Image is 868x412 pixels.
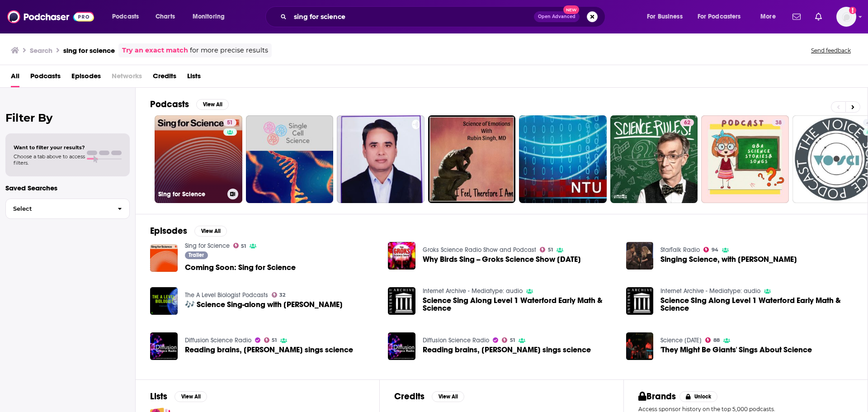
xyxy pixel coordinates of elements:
[534,11,580,22] button: Open AdvancedNew
[811,9,826,24] a: Show notifications dropdown
[679,391,718,402] button: Unlock
[241,244,246,248] span: 51
[692,9,754,24] button: open menu
[836,7,856,27] span: Logged in as agoldsmithwissman
[701,115,789,203] a: 38
[186,9,236,24] button: open menu
[150,225,187,237] h2: Episodes
[626,287,654,315] a: Science SIng Along Level 1 Waterford Early Math & Science
[185,264,296,271] a: Coming Soon: Sing for Science
[185,301,343,308] a: 🎶 Science Sing-along with John Hinton
[194,226,227,237] button: View All
[684,118,690,128] span: 62
[423,256,581,263] span: Why Birds Sing -- Groks Science Show [DATE]
[680,119,694,126] a: 62
[808,47,854,54] button: Send feedback
[641,9,694,24] button: open menu
[5,111,130,124] h2: Filter By
[185,346,353,354] a: Reading brains, Dave sings science
[150,99,189,110] h2: Podcasts
[510,338,515,342] span: 51
[112,69,142,87] span: Networks
[185,346,353,354] span: Reading brains, [PERSON_NAME] sings science
[712,248,718,252] span: 94
[423,287,523,295] a: Internet Archive - Mediatype: audio
[189,252,204,258] span: Trailer
[272,338,277,342] span: 51
[394,391,425,402] h2: Credits
[150,244,178,272] img: Coming Soon: Sing for Science
[423,297,615,312] a: Science Sing Along Level 1 Waterford Early Math & Science
[274,6,614,27] div: Search podcasts, credits, & more...
[660,256,797,263] a: Singing Science, with Kelly Clarkson
[290,9,534,24] input: Search podcasts, credits, & more...
[836,7,856,27] img: User Profile
[388,332,415,360] img: Reading brains, Dave sings science
[432,391,464,402] button: View All
[153,69,176,87] a: Credits
[233,243,246,248] a: 51
[7,8,94,25] img: Podchaser - Follow, Share and Rate Podcasts
[754,9,787,24] button: open menu
[638,391,676,402] h2: Brands
[150,9,180,24] a: Charts
[703,247,718,252] a: 94
[150,391,167,402] h2: Lists
[5,199,130,219] button: Select
[502,337,515,343] a: 51
[193,10,225,23] span: Monitoring
[106,9,151,24] button: open menu
[660,256,797,263] span: Singing Science, with [PERSON_NAME]
[626,332,654,360] img: 'They Might Be Giants' Sings About Science
[660,346,812,354] a: 'They Might Be Giants' Sings About Science
[187,69,201,87] a: Lists
[423,256,581,263] a: Why Birds Sing -- Groks Science Show 2005-05-25
[775,118,782,128] span: 38
[30,46,52,55] h3: Search
[5,184,130,192] p: Saved Searches
[156,10,175,23] span: Charts
[705,337,720,343] a: 88
[540,247,553,252] a: 51
[190,45,268,56] span: for more precise results
[660,336,702,344] a: Science Friday
[14,153,85,166] span: Choose a tab above to access filters.
[660,297,853,312] a: Science SIng Along Level 1 Waterford Early Math & Science
[647,10,683,23] span: For Business
[423,336,489,344] a: Diffusion Science Radio
[394,391,464,402] a: CreditsView All
[279,293,285,297] span: 32
[71,69,101,87] a: Episodes
[150,99,229,110] a: PodcastsView All
[610,115,698,203] a: 62
[196,99,229,110] button: View All
[388,287,415,315] img: Science Sing Along Level 1 Waterford Early Math & Science
[272,292,286,298] a: 32
[150,332,178,360] img: Reading brains, Dave sings science
[150,287,178,315] img: 🎶 Science Sing-along with John Hinton
[63,46,115,55] h3: sing for science
[185,336,251,344] a: Diffusion Science Radio
[626,242,654,270] img: Singing Science, with Kelly Clarkson
[14,144,85,151] span: Want to filter your results?
[789,9,804,24] a: Show notifications dropdown
[11,69,19,87] a: All
[388,242,415,270] img: Why Birds Sing -- Groks Science Show 2005-05-25
[185,301,343,308] span: 🎶 Science Sing-along with [PERSON_NAME]
[30,69,61,87] span: Podcasts
[264,337,277,343] a: 51
[423,246,536,254] a: Groks Science Radio Show and Podcast
[158,190,224,198] h3: Sing for Science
